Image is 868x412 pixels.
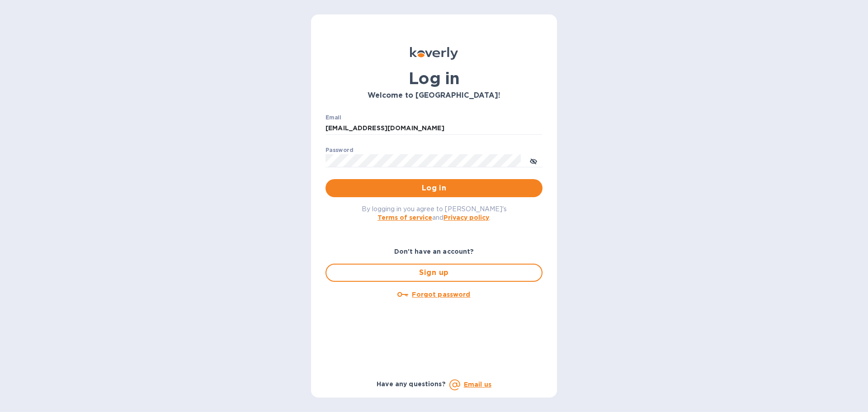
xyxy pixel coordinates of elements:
[325,147,353,153] label: Password
[325,69,542,88] h1: Log in
[333,183,535,194] span: Log in
[362,205,507,221] span: By logging in you agree to [PERSON_NAME]'s and .
[394,248,474,255] b: Don't have an account?
[377,380,446,388] b: Have any questions?
[377,214,432,221] a: Terms of service
[325,264,542,282] button: Sign up
[325,91,542,100] h3: Welcome to [GEOGRAPHIC_DATA]!
[325,179,542,197] button: Log in
[334,267,534,278] span: Sign up
[443,214,489,221] a: Privacy policy
[524,152,542,170] button: toggle password visibility
[325,115,341,120] label: Email
[410,47,458,60] img: Koverly
[325,122,542,135] input: Enter email address
[464,381,491,388] a: Email us
[412,291,470,298] u: Forgot password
